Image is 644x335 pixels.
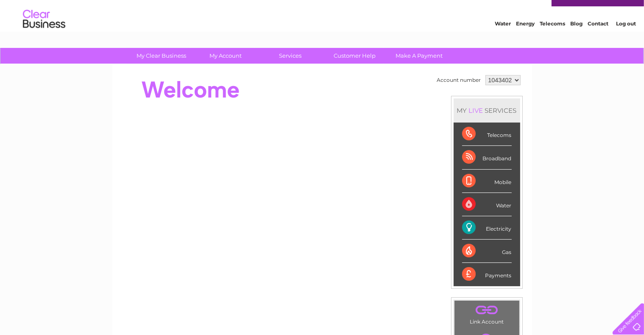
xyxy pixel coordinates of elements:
img: logo.png [22,22,66,48]
a: Customer Help [320,48,390,64]
a: Telecoms [540,36,565,42]
a: Log out [616,36,636,42]
a: Services [255,48,325,64]
a: Blog [570,36,583,42]
a: Make A Payment [384,48,454,64]
a: . [457,303,517,318]
a: My Clear Business [126,48,196,64]
div: LIVE [467,106,485,114]
div: Gas [462,240,512,263]
td: Link Account [454,300,520,327]
a: 0333 014 3131 [484,4,543,15]
a: Contact [588,36,608,42]
div: Clear Business is a trading name of Verastar Limited (registered in [GEOGRAPHIC_DATA] No. 3667643... [122,5,523,41]
div: Payments [462,263,512,286]
div: Electricity [462,216,512,240]
a: My Account [191,48,261,64]
div: MY SERVICES [454,98,520,123]
a: Energy [516,36,535,42]
div: Mobile [462,170,512,193]
div: Telecoms [462,123,512,146]
a: Water [495,36,511,42]
div: Water [462,193,512,216]
td: Account number [435,73,483,87]
div: Broadband [462,146,512,169]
